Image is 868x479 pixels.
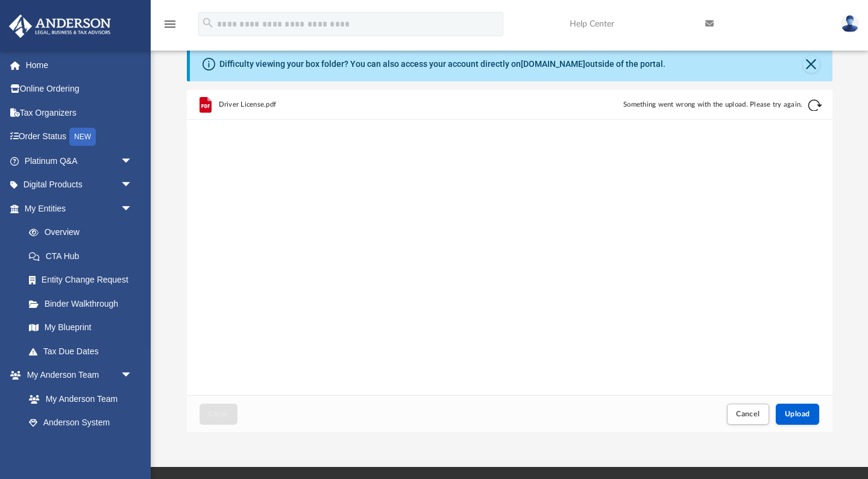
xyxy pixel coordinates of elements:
a: Order StatusNEW [8,125,151,149]
div: Something went wrong with the upload. Please try again. [500,99,802,110]
a: My Anderson Team [17,387,139,411]
button: Close [200,404,237,425]
a: Entity Change Request [17,268,151,292]
a: Home [8,53,151,77]
a: Digital Productsarrow_drop_down [8,173,151,197]
img: User Pic [841,15,859,33]
button: Upload [776,404,819,425]
span: Close [209,410,228,418]
img: Anderson Advisors Platinum Portal [5,14,115,38]
a: CTA Hub [17,244,151,268]
button: Close [803,56,820,73]
div: Upload [187,90,832,433]
i: menu [163,17,177,31]
span: arrow_drop_down [121,173,145,198]
div: NEW [69,128,96,146]
div: Difficulty viewing your box folder? You can also access your account directly on outside of the p... [219,58,665,70]
a: My Anderson Teamarrow_drop_down [8,363,145,387]
span: Cancel [736,410,760,418]
span: arrow_drop_down [121,196,145,221]
a: Overview [17,221,151,245]
a: Binder Walkthrough [17,292,151,316]
i: search [201,16,215,30]
a: Client Referrals [17,434,145,459]
a: Tax Due Dates [17,339,151,363]
a: Anderson System [17,411,145,435]
span: Upload [785,410,810,418]
a: [DOMAIN_NAME] [521,59,585,69]
span: arrow_drop_down [121,363,145,388]
a: Tax Organizers [8,101,151,125]
div: grid [187,90,832,396]
span: Driver License.pdf [218,101,276,108]
button: Retry [808,98,822,113]
a: menu [163,23,177,31]
a: My Entitiesarrow_drop_down [8,196,151,221]
a: Online Ordering [8,77,151,101]
a: My Blueprint [17,316,145,340]
a: Platinum Q&Aarrow_drop_down [8,149,151,173]
span: arrow_drop_down [121,149,145,174]
button: Cancel [727,404,769,425]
